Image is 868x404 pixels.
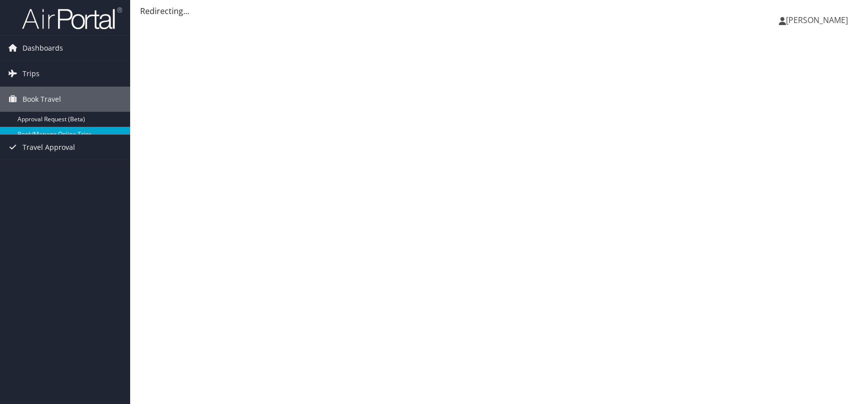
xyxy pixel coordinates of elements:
[140,5,858,17] div: Redirecting...
[23,36,63,61] span: Dashboards
[23,87,61,112] span: Book Travel
[22,7,122,30] img: airportal-logo.png
[23,61,40,86] span: Trips
[23,135,75,160] span: Travel Approval
[786,15,848,26] span: [PERSON_NAME]
[779,5,858,35] a: [PERSON_NAME]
